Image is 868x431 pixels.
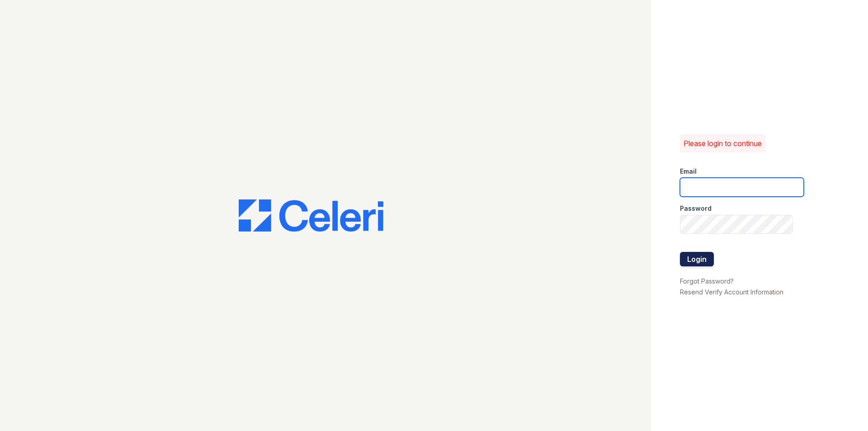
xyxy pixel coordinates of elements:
[680,204,712,213] label: Password
[239,199,383,232] img: CE_Logo_Blue-a8612792a0a2168367f1c8372b55b34899dd931a85d93a1a3d3e32e68fde9ad4.png
[684,138,762,149] p: Please login to continue
[680,252,714,266] button: Login
[680,288,783,296] a: Resend Verify Account Information
[680,277,734,285] a: Forgot Password?
[680,167,697,176] label: Email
